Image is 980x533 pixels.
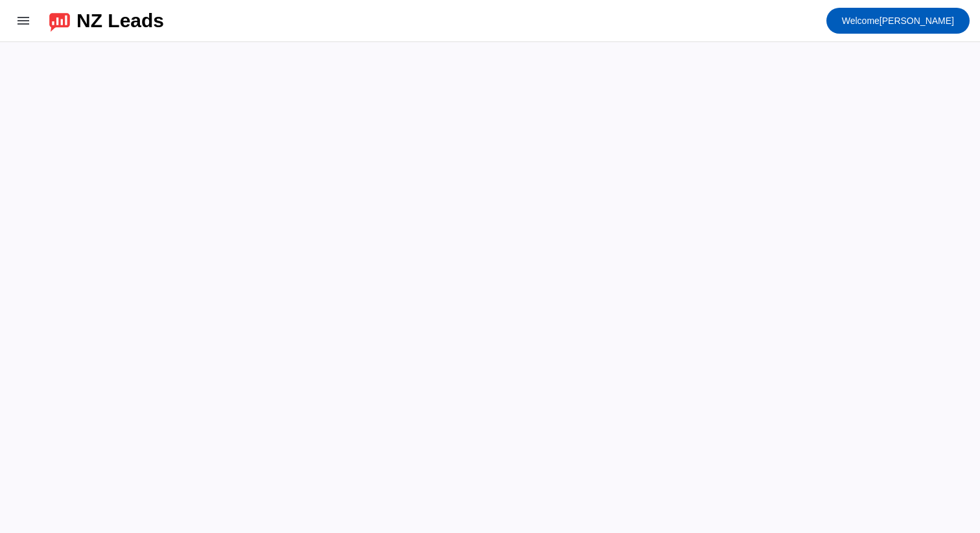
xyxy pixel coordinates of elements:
img: logo [49,10,70,32]
div: NZ Leads [76,12,164,30]
button: Welcome[PERSON_NAME] [826,8,970,34]
span: Welcome [842,16,880,26]
mat-icon: menu [16,13,31,28]
span: [PERSON_NAME] [842,12,954,30]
